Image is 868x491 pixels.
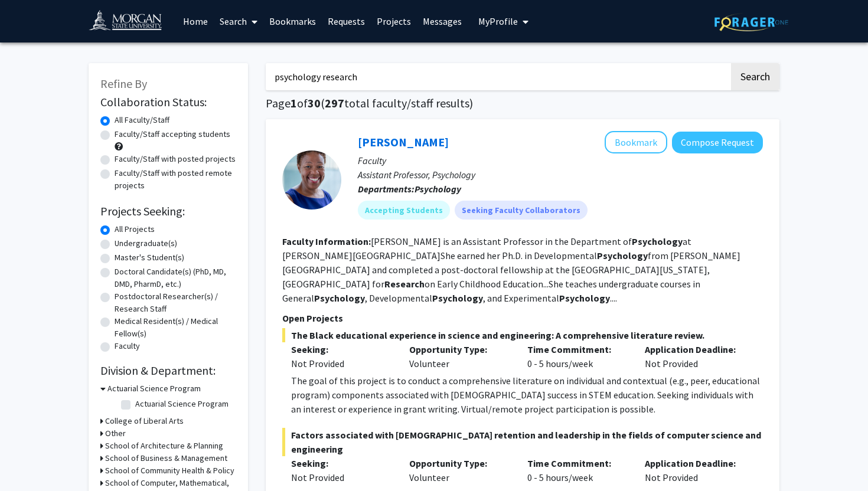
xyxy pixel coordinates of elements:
[358,153,763,168] p: Faculty
[605,131,667,153] button: Add Karen Watkins-Lewis to Bookmarks
[105,440,223,452] h3: School of Architecture & Planning
[672,132,763,153] button: Compose Request to Karen Watkins-Lewis
[291,342,391,356] p: Seeking:
[107,382,201,395] h3: Actuarial Science Program
[105,427,126,440] h3: Other
[645,342,745,356] p: Application Deadline:
[282,311,763,325] p: Open Projects
[115,315,236,340] label: Medical Resident(s) / Medical Fellow(s)
[518,456,637,485] div: 0 - 5 hours/week
[409,342,510,356] p: Opportunity Type:
[645,456,745,470] p: Application Deadline:
[135,398,229,410] label: Actuarial Science Program
[597,250,648,261] b: Psychology
[9,438,50,482] iframe: Chat
[291,456,391,470] p: Seeking:
[400,342,518,371] div: Volunteer
[100,76,147,91] span: Refine By
[115,290,236,315] label: Postdoctoral Researcher(s) / Research Staff
[358,168,763,182] p: Assistant Professor, Psychology
[115,128,230,140] label: Faculty/Staff accepting students
[291,96,297,110] span: 1
[432,292,483,304] b: Psychology
[400,456,518,485] div: Volunteer
[518,342,637,371] div: 0 - 5 hours/week
[314,292,365,304] b: Psychology
[527,342,628,356] p: Time Commitment:
[409,456,510,470] p: Opportunity Type:
[358,183,415,195] b: Departments:
[415,183,461,195] b: Psychology
[115,266,236,290] label: Doctoral Candidate(s) (PhD, MD, DMD, PharmD, etc.)
[89,9,172,36] img: Morgan State University Logo
[417,1,468,42] a: Messages
[100,364,236,378] h2: Division & Department:
[105,415,184,427] h3: College of Liberal Arts
[291,356,391,371] div: Not Provided
[115,251,184,264] label: Master's Student(s)
[731,63,779,90] button: Search
[282,235,740,304] fg-read-more: [PERSON_NAME] is an Assistant Professor in the Department of at [PERSON_NAME][GEOGRAPHIC_DATA]She...
[384,278,425,290] b: Research
[115,340,140,352] label: Faculty
[358,201,450,220] mat-chip: Accepting Students
[559,292,610,304] b: Psychology
[115,153,236,165] label: Faculty/Staff with posted projects
[115,114,169,126] label: All Faculty/Staff
[371,1,417,42] a: Projects
[266,96,779,110] h1: Page of ( total faculty/staff results)
[214,1,263,42] a: Search
[282,428,763,456] span: Factors associated with [DEMOGRAPHIC_DATA] retention and leadership in the fields of computer sci...
[282,328,763,342] span: The Black educational experience in science and engineering: A comprehensive literature review.
[322,1,371,42] a: Requests
[105,464,234,477] h3: School of Community Health & Policy
[115,237,177,250] label: Undergraduate(s)
[325,96,344,110] span: 297
[291,374,763,416] p: The goal of this project is to conduct a comprehensive literature on individual and contextual (e...
[636,342,754,371] div: Not Provided
[115,223,155,235] label: All Projects
[455,201,588,220] mat-chip: Seeking Faculty Collaborators
[308,96,321,110] span: 30
[478,15,518,27] span: My Profile
[291,470,391,485] div: Not Provided
[527,456,628,470] p: Time Commitment:
[266,63,729,90] input: Search Keywords
[263,1,322,42] a: Bookmarks
[632,235,683,247] b: Psychology
[714,13,788,31] img: ForagerOne Logo
[282,235,371,247] b: Faculty Information:
[358,135,449,149] a: [PERSON_NAME]
[636,456,754,485] div: Not Provided
[100,95,236,109] h2: Collaboration Status:
[115,167,236,192] label: Faculty/Staff with posted remote projects
[177,1,214,42] a: Home
[100,204,236,218] h2: Projects Seeking:
[105,452,227,464] h3: School of Business & Management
